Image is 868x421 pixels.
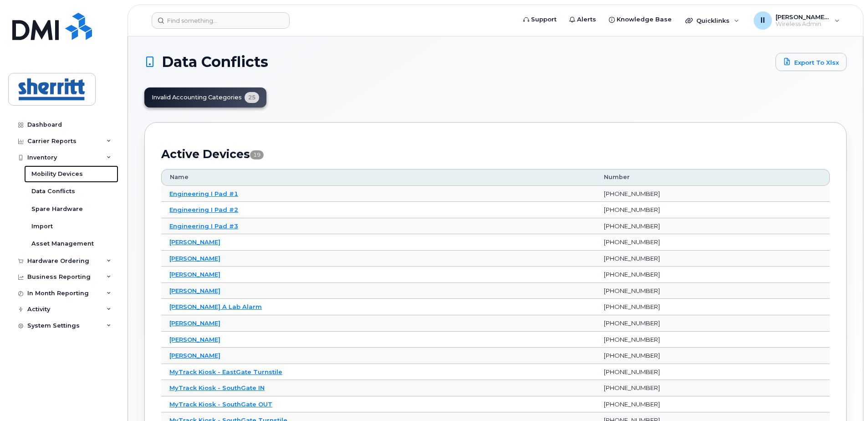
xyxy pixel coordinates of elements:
[596,234,830,251] td: [PHONE_NUMBER]
[161,147,830,161] h2: Active Devices
[596,315,830,332] td: [PHONE_NUMBER]
[169,303,262,310] a: [PERSON_NAME] A Lab Alarm
[596,267,830,283] td: [PHONE_NUMBER]
[169,400,272,408] a: MyTrack Kiosk - SouthGate OUT
[596,396,830,413] td: [PHONE_NUMBER]
[169,287,220,294] a: [PERSON_NAME]
[596,218,830,235] td: [PHONE_NUMBER]
[596,202,830,218] td: [PHONE_NUMBER]
[169,206,238,213] a: Engineering I Pad #2
[596,364,830,380] td: [PHONE_NUMBER]
[596,299,830,315] td: [PHONE_NUMBER]
[169,368,282,375] a: MyTrack Kiosk - EastGate Turnstile
[596,283,830,299] td: [PHONE_NUMBER]
[596,186,830,202] td: [PHONE_NUMBER]
[596,380,830,396] td: [PHONE_NUMBER]
[169,222,238,230] a: Engineering I Pad #3
[596,332,830,348] td: [PHONE_NUMBER]
[161,169,596,185] th: Name
[169,271,220,278] a: [PERSON_NAME]
[776,53,847,71] a: Export to Xlsx
[169,336,220,343] a: [PERSON_NAME]
[169,319,220,327] a: [PERSON_NAME]
[169,238,220,246] a: [PERSON_NAME]
[169,190,238,197] a: Engineering I Pad #1
[250,150,264,159] span: 19
[596,251,830,267] td: [PHONE_NUMBER]
[169,255,220,262] a: [PERSON_NAME]
[162,55,268,69] span: Data Conflicts
[596,169,830,185] th: Number
[596,348,830,364] td: [PHONE_NUMBER]
[169,352,220,359] a: [PERSON_NAME]
[169,384,265,391] a: MyTrack Kiosk - SouthGate IN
